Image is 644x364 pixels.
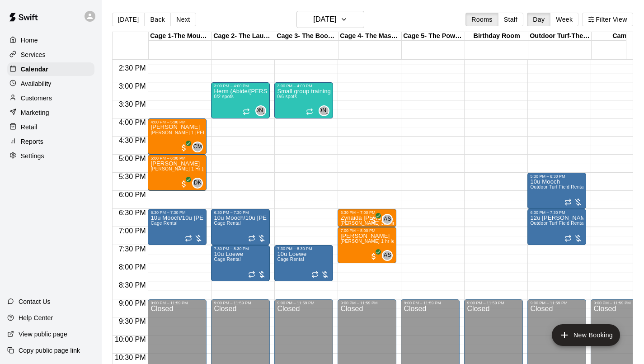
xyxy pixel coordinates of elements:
[369,216,378,225] span: All customers have paid
[117,299,148,307] span: 9:00 PM
[369,252,378,261] span: All customers have paid
[530,210,583,215] div: 6:30 PM – 7:30 PM
[19,297,51,306] p: Contact Us
[564,235,572,242] span: Recurring event
[296,11,364,28] button: [DATE]
[338,209,396,227] div: 6:30 PM – 7:00 PM: Zynaida Trammel
[21,123,38,132] p: Retail
[117,155,148,162] span: 5:00 PM
[144,13,171,26] button: Back
[527,209,586,245] div: 6:30 PM – 7:30 PM: 12u Woodard
[179,143,188,152] span: All customers have paid
[498,13,524,26] button: Staff
[113,336,148,343] span: 10:00 PM
[7,48,94,61] a: Services
[340,228,394,233] div: 7:00 PM – 8:00 PM
[212,32,275,41] div: Cage 2- The Launch Pad
[117,227,148,235] span: 7:00 PM
[214,84,267,88] div: 3:00 PM – 4:00 PM
[214,257,240,262] span: Cage Rental
[528,32,592,41] div: Outdoor Turf-The Yard
[7,135,94,148] a: Reports
[117,317,148,325] span: 9:30 PM
[148,209,207,245] div: 6:30 PM – 7:30 PM: 10u Mooch/10u Bruce
[275,32,338,41] div: Cage 3- The Boom Box
[196,142,203,152] span: Chad Massengale
[274,245,333,281] div: 7:30 PM – 8:30 PM: 10u Loewe
[194,179,202,188] span: DK
[382,250,393,261] div: Andy Schmid
[313,13,336,26] h6: [DATE]
[340,210,394,215] div: 6:30 PM – 7:00 PM
[385,250,393,261] span: Andy Schmid
[277,94,297,99] span: 0/6 spots filled
[7,77,94,90] a: Availability
[148,155,207,191] div: 5:00 PM – 6:00 PM: Maximus McNerney
[7,91,94,105] a: Customers
[117,191,148,199] span: 6:00 PM
[322,105,329,116] span: Jeremy Almaguer
[117,281,148,289] span: 8:30 PM
[150,130,315,135] span: [PERSON_NAME] 1 [PERSON_NAME] (pitching, hitting, catching or fielding)
[301,106,348,115] span: [PERSON_NAME]
[211,245,270,281] div: 7:30 PM – 8:30 PM: 10u Loewe
[21,108,49,117] p: Marketing
[384,215,391,224] span: AS
[21,50,46,59] p: Services
[255,105,266,116] div: Jeremy Almaguer
[7,149,94,163] div: Settings
[311,271,319,278] span: Recurring event
[150,301,204,305] div: 9:00 PM – 11:59 PM
[277,84,330,88] div: 3:00 PM – 4:00 PM
[179,180,188,189] span: All customers have paid
[21,94,52,103] p: Customers
[117,245,148,253] span: 7:30 PM
[117,137,148,144] span: 4:30 PM
[319,105,329,116] div: Jeremy Almaguer
[7,33,94,47] a: Home
[211,82,270,118] div: 3:00 PM – 4:00 PM: Herm (Abide/Nellen
[306,108,313,115] span: Recurring event
[21,65,48,74] p: Calendar
[214,246,267,251] div: 7:30 PM – 8:30 PM
[170,13,196,26] button: Next
[19,346,80,355] p: Copy public page link
[404,301,457,305] div: 9:00 PM – 11:59 PM
[7,62,94,76] a: Calendar
[7,120,94,134] a: Retail
[192,178,203,189] div: Dusten Knight
[238,106,285,115] span: [PERSON_NAME]
[7,106,94,119] div: Marketing
[550,13,578,26] button: Week
[527,173,586,209] div: 5:30 PM – 6:30 PM: 10u Mooch
[384,251,391,260] span: AS
[338,32,402,41] div: Cage 4- The Mash Zone
[530,174,583,179] div: 5:30 PM – 6:30 PM
[338,227,396,263] div: 7:00 PM – 8:00 PM: Addison Schaefer
[148,118,207,155] div: 4:00 PM – 5:00 PM: Brayden Rigney
[196,178,203,189] span: Dusten Knight
[150,166,274,171] span: [PERSON_NAME] 1 Hr (pitching/hitting/or fielding lesson)
[214,94,234,99] span: 0/2 spots filled
[113,354,148,361] span: 10:30 PM
[211,209,270,245] div: 6:30 PM – 7:30 PM: 10u Mooch/10u Bruce
[150,120,204,124] div: 4:00 PM – 5:00 PM
[382,214,393,225] div: Andy Schmid
[340,239,467,244] span: [PERSON_NAME] 1 hr lesson (Softball, Baseball, Football)
[149,32,212,41] div: Cage 1-The Mound Lab
[259,105,266,116] span: Jeremy Almaguer
[193,142,202,151] span: CM
[340,301,394,305] div: 9:00 PM – 11:59 PM
[21,151,44,161] p: Settings
[117,173,148,180] span: 5:30 PM
[277,257,304,262] span: Cage Rental
[277,301,330,305] div: 9:00 PM – 11:59 PM
[21,79,52,88] p: Availability
[117,263,148,271] span: 8:00 PM
[214,210,267,215] div: 6:30 PM – 7:30 PM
